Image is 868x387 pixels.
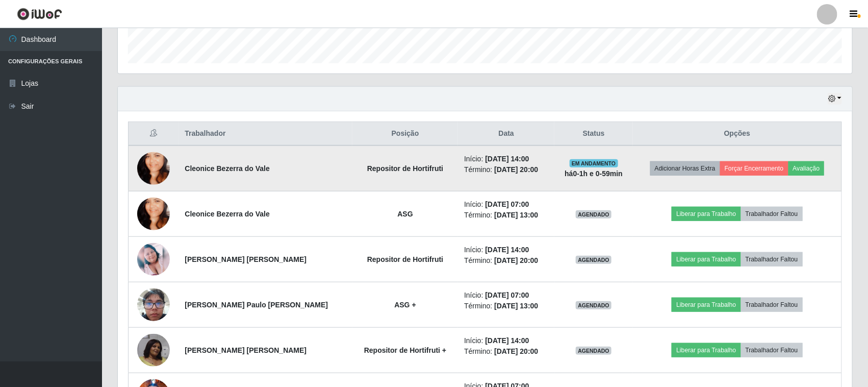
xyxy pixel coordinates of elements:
[137,243,170,276] img: 1693706792822.jpeg
[788,161,825,176] button: Avaliação
[741,343,803,357] button: Trabalhador Faltou
[494,256,538,264] time: [DATE] 20:00
[352,122,458,146] th: Posição
[672,343,741,357] button: Liberar para Trabalho
[650,161,720,176] button: Adicionar Horas Extra
[464,210,548,221] li: Término:
[397,210,413,218] strong: ASG
[464,164,548,175] li: Término:
[554,122,633,146] th: Status
[464,154,548,164] li: Início:
[185,346,307,354] strong: [PERSON_NAME] [PERSON_NAME]
[137,139,170,198] img: 1620185251285.jpeg
[741,298,803,312] button: Trabalhador Faltou
[367,255,443,263] strong: Repositor de Hortifruti
[367,164,443,173] strong: Repositor de Hortifruti
[494,347,538,355] time: [DATE] 20:00
[570,159,618,167] span: EM ANDAMENTO
[494,165,538,174] time: [DATE] 20:00
[576,301,611,309] span: AGENDADO
[565,170,623,178] strong: há 0-1 h e 0-59 min
[137,283,170,326] img: 1757507384798.jpeg
[464,199,548,210] li: Início:
[464,290,548,301] li: Início:
[741,252,803,267] button: Trabalhador Faltou
[137,334,170,367] img: 1755965630381.jpeg
[576,347,611,355] span: AGENDADO
[464,255,548,266] li: Término:
[394,301,416,309] strong: ASG +
[485,155,529,163] time: [DATE] 14:00
[137,185,170,243] img: 1620185251285.jpeg
[494,302,538,310] time: [DATE] 13:00
[485,336,529,345] time: [DATE] 14:00
[364,346,446,354] strong: Repositor de Hortifruti +
[185,210,270,218] strong: Cleonice Bezerra do Vale
[485,200,529,208] time: [DATE] 07:00
[178,122,352,146] th: Trabalhador
[485,246,529,254] time: [DATE] 14:00
[741,207,803,221] button: Trabalhador Faltou
[485,291,529,299] time: [DATE] 07:00
[672,252,741,267] button: Liberar para Trabalho
[464,335,548,346] li: Início:
[464,301,548,311] li: Término:
[185,255,307,263] strong: [PERSON_NAME] [PERSON_NAME]
[458,122,554,146] th: Data
[464,346,548,357] li: Término:
[576,210,611,219] span: AGENDADO
[464,245,548,255] li: Início:
[576,256,611,264] span: AGENDADO
[185,164,270,173] strong: Cleonice Bezerra do Vale
[185,301,328,309] strong: [PERSON_NAME] Paulo [PERSON_NAME]
[672,207,741,221] button: Liberar para Trabalho
[633,122,841,146] th: Opções
[17,8,62,20] img: CoreUI Logo
[494,211,538,219] time: [DATE] 13:00
[672,298,741,312] button: Liberar para Trabalho
[720,161,788,176] button: Forçar Encerramento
